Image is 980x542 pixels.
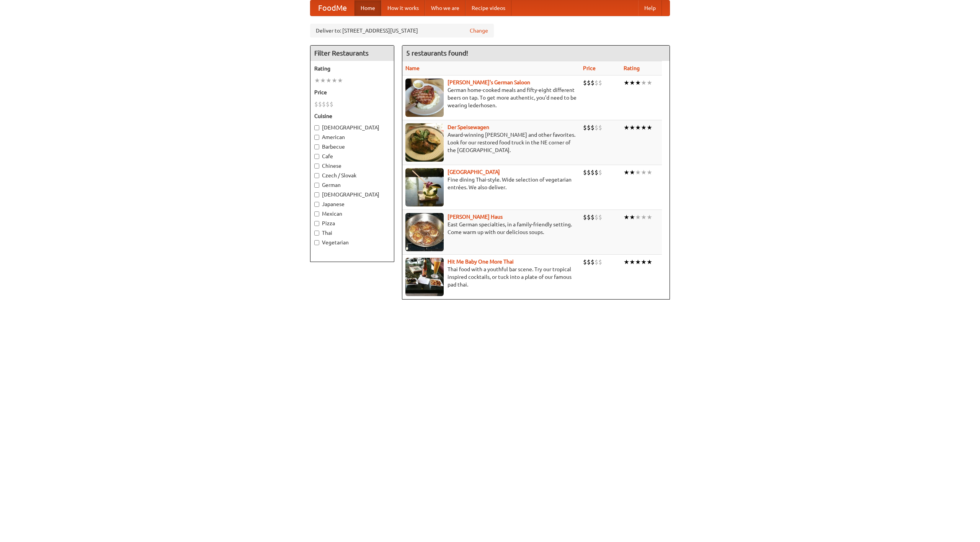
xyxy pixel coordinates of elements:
img: kohlhaus.jpg [405,213,444,251]
li: $ [330,100,333,108]
li: $ [591,258,595,266]
li: $ [598,168,602,177]
input: [DEMOGRAPHIC_DATA] [314,125,319,130]
li: ★ [624,258,629,266]
li: ★ [629,213,635,221]
input: [DEMOGRAPHIC_DATA] [314,192,319,197]
a: Name [405,65,420,71]
p: Award-winning [PERSON_NAME] and other favorites. Look for our restored food truck in the NE corne... [405,131,577,154]
li: $ [598,213,602,221]
li: ★ [635,79,641,87]
p: German home-cooked meals and fifty-eight different beers on tap. To get more authentic, you'd nee... [405,86,577,109]
p: Fine dining Thai-style. Wide selection of vegetarian entrées. We also deliver. [405,176,577,191]
input: Vegetarian [314,240,319,245]
a: [PERSON_NAME] Haus [448,214,503,220]
li: $ [326,100,330,108]
a: Recipe videos [465,0,511,16]
h5: Price [314,88,390,96]
li: $ [587,79,591,87]
li: $ [314,100,318,108]
li: $ [587,258,591,266]
input: Barbecue [314,144,319,149]
li: ★ [647,79,652,87]
li: ★ [629,79,635,87]
li: $ [595,79,598,87]
label: German [314,181,390,189]
a: [GEOGRAPHIC_DATA] [448,169,500,175]
li: $ [587,123,591,132]
label: [DEMOGRAPHIC_DATA] [314,124,390,131]
ng-pluralize: 5 restaurants found! [406,49,468,57]
a: Rating [624,65,640,71]
a: Der Speisewagen [448,124,489,130]
li: $ [318,100,322,108]
input: Japanese [314,202,319,207]
label: American [314,133,390,141]
li: $ [598,258,602,266]
li: ★ [624,79,629,87]
li: $ [595,168,598,177]
li: ★ [624,213,629,221]
li: ★ [641,79,647,87]
li: $ [591,123,595,132]
li: $ [595,123,598,132]
li: ★ [629,168,635,177]
a: Who we are [425,0,465,16]
li: $ [583,168,587,177]
li: ★ [624,123,629,132]
a: [PERSON_NAME]'s German Saloon [448,79,530,85]
input: Thai [314,231,319,236]
li: ★ [647,168,652,177]
li: ★ [326,76,332,85]
li: $ [598,123,602,132]
input: American [314,135,319,140]
li: $ [583,213,587,221]
li: ★ [641,123,647,132]
li: ★ [332,76,337,85]
img: babythai.jpg [405,258,444,296]
a: Hit Me Baby One More Thai [448,259,514,265]
input: Chinese [314,164,319,169]
a: Home [354,0,381,16]
h4: Filter Restaurants [310,46,394,61]
li: $ [591,79,595,87]
label: Mexican [314,210,390,218]
li: ★ [641,168,647,177]
label: Japanese [314,200,390,208]
label: Thai [314,229,390,237]
p: Thai food with a youthful bar scene. Try our tropical inspired cocktails, or tuck into a plate of... [405,265,577,288]
li: ★ [641,258,647,266]
input: Czech / Slovak [314,173,319,178]
li: $ [595,258,598,266]
li: ★ [635,258,641,266]
div: Deliver to: [STREET_ADDRESS][US_STATE] [310,24,494,38]
label: Pizza [314,219,390,227]
input: Mexican [314,211,319,216]
li: $ [595,213,598,221]
li: ★ [635,123,641,132]
li: ★ [635,213,641,221]
li: ★ [320,76,326,85]
label: Cafe [314,152,390,160]
li: ★ [629,258,635,266]
li: $ [591,213,595,221]
label: Czech / Slovak [314,172,390,179]
li: ★ [624,168,629,177]
h5: Cuisine [314,112,390,120]
input: German [314,183,319,188]
li: $ [322,100,326,108]
a: FoodMe [310,0,354,16]
label: Chinese [314,162,390,170]
li: $ [583,123,587,132]
input: Pizza [314,221,319,226]
li: $ [583,258,587,266]
label: Vegetarian [314,239,390,246]
label: Barbecue [314,143,390,151]
li: $ [598,79,602,87]
h5: Rating [314,65,390,72]
label: [DEMOGRAPHIC_DATA] [314,191,390,198]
